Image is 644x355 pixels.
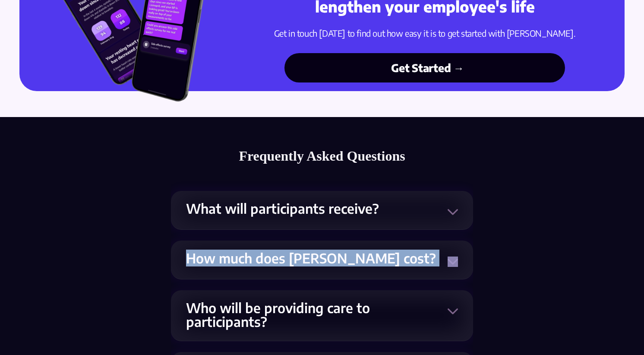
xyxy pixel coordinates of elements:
div: What will participants receive? [186,202,379,216]
a: Get Started → [284,53,565,82]
p: Get in touch [DATE] to find out how easy it is to get started with [PERSON_NAME]. [249,27,600,39]
div: Who will be providing care to participants? [186,301,448,329]
div: How much does [PERSON_NAME] cost? [186,251,436,265]
strong: Get Started → [391,59,464,76]
h2: Frequently Asked Questions [239,148,405,164]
